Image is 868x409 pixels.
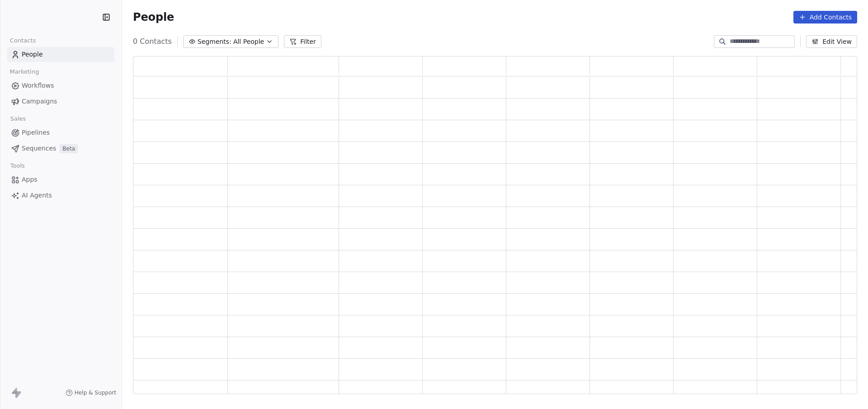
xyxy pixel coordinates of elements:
[6,112,30,126] span: Sales
[7,188,114,203] a: AI Agents
[284,35,321,48] button: Filter
[75,389,116,396] span: Help & Support
[60,144,78,153] span: Beta
[793,11,857,24] button: Add Contacts
[7,78,114,93] a: Workflows
[7,125,114,140] a: Pipelines
[7,172,114,187] a: Apps
[22,50,43,59] span: People
[22,175,38,184] span: Apps
[806,35,857,48] button: Edit View
[7,141,114,156] a: SequencesBeta
[7,47,114,62] a: People
[133,36,172,47] span: 0 Contacts
[22,144,56,153] span: Sequences
[7,94,114,109] a: Campaigns
[6,159,28,173] span: Tools
[133,10,174,24] span: People
[22,128,50,137] span: Pipelines
[22,97,57,106] span: Campaigns
[22,81,54,90] span: Workflows
[198,37,231,47] span: Segments:
[6,34,40,47] span: Contacts
[22,191,52,200] span: AI Agents
[6,65,43,79] span: Marketing
[233,37,264,47] span: All People
[66,389,116,396] a: Help & Support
